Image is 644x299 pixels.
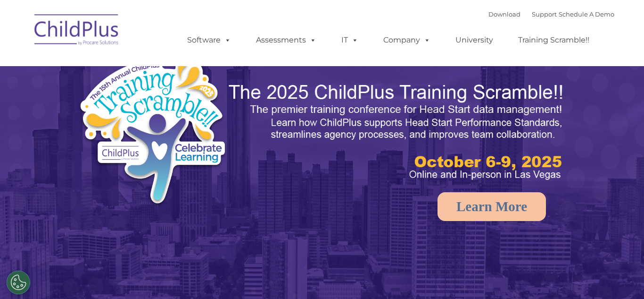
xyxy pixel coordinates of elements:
a: University [446,31,503,50]
a: Download [488,10,520,18]
font: | [488,10,614,18]
a: Learn More [438,192,546,221]
a: Software [178,31,240,50]
a: Company [374,31,440,50]
a: IT [332,31,368,50]
img: ChildPlus by Procare Solutions [30,8,124,55]
a: Assessments [247,31,326,50]
a: Schedule A Demo [559,10,614,18]
a: Support [532,10,557,18]
a: Training Scramble!! [509,31,599,50]
button: Cookies Settings [7,271,30,294]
